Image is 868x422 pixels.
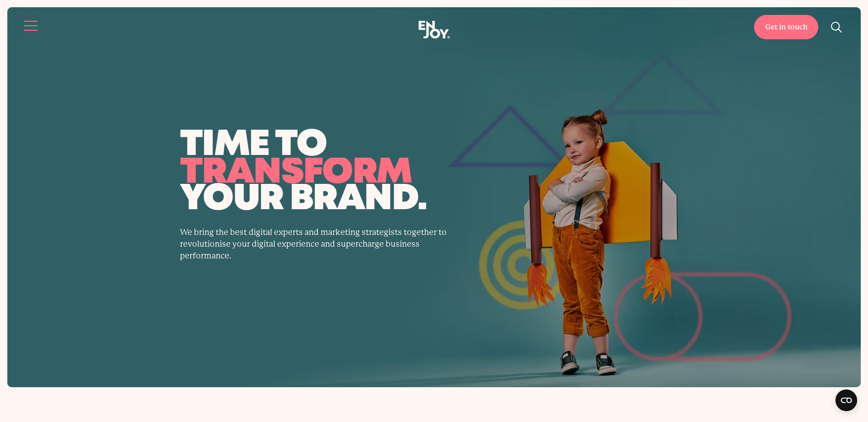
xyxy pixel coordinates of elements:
[827,18,846,37] button: Site search
[180,226,451,262] p: We bring the best digital experts and marketing strategists together to revolutionise your digita...
[180,187,688,212] span: your brand.
[22,16,41,35] button: Site navigation
[754,15,818,39] a: Get in touch
[835,389,857,411] button: Open CMP widget
[180,158,412,188] span: transform
[180,133,688,158] span: time to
